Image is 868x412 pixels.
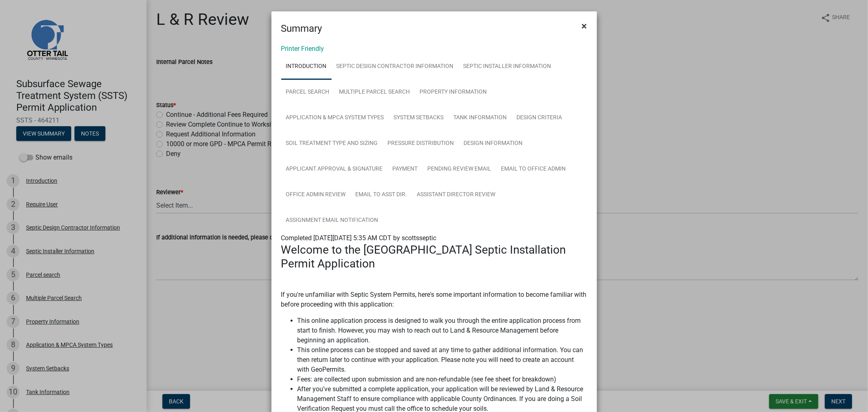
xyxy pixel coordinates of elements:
[575,15,594,37] button: Close
[281,21,322,36] h4: Summary
[388,156,423,182] a: Payment
[423,156,496,182] a: Pending review Email
[281,156,388,182] a: Applicant Approval & Signature
[496,156,571,182] a: Email to Office Admin
[512,105,567,131] a: Design Criteria
[297,375,587,384] li: Fees: are collected upon submission and are non-refundable (see fee sheet for breakdown)
[297,345,587,375] li: This online process can be stopped and saved at any time to gather additional information. You ca...
[383,131,459,157] a: Pressure Distribution
[415,79,492,105] a: Property Information
[459,131,528,157] a: Design Information
[281,79,335,105] a: Parcel search
[412,182,501,208] a: Assistant Director Review
[281,234,437,242] span: Completed [DATE][DATE] 5:35 AM CDT by scottsseptic
[281,105,389,131] a: Application & MPCA System Types
[281,243,587,270] h3: Welcome to the [GEOGRAPHIC_DATA] Septic Installation Permit Application
[351,182,412,208] a: Email to Asst Dir.
[582,20,587,32] span: ×
[297,316,587,345] li: This online application process is designed to walk you through the entire application process fr...
[332,54,459,80] a: Septic Design Contractor Information
[281,182,351,208] a: Office Admin Review
[281,290,587,309] p: If you're unfamiliar with Septic System Permits, here's some important information to become fami...
[281,54,332,80] a: Introduction
[281,208,383,234] a: Assignment Email Notification
[389,105,449,131] a: System Setbacks
[281,131,383,157] a: Soil Treatment Type and Sizing
[449,105,512,131] a: Tank Information
[459,54,556,80] a: Septic Installer Information
[335,79,415,105] a: Multiple Parcel Search
[281,45,324,53] a: Printer Friendly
